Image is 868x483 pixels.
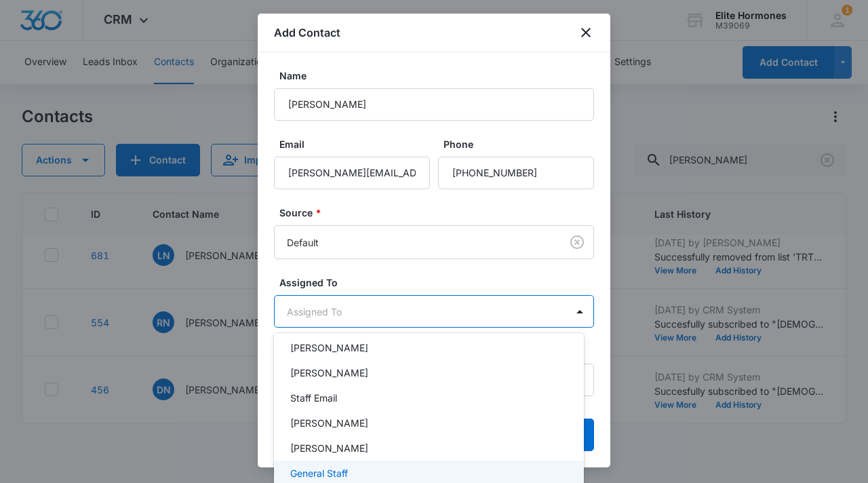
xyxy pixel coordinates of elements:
[290,441,368,455] p: [PERSON_NAME]
[290,391,337,405] p: Staff Email
[290,466,348,480] p: General Staff
[290,341,368,355] p: [PERSON_NAME]
[290,416,368,430] p: [PERSON_NAME]
[290,366,368,380] p: [PERSON_NAME]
